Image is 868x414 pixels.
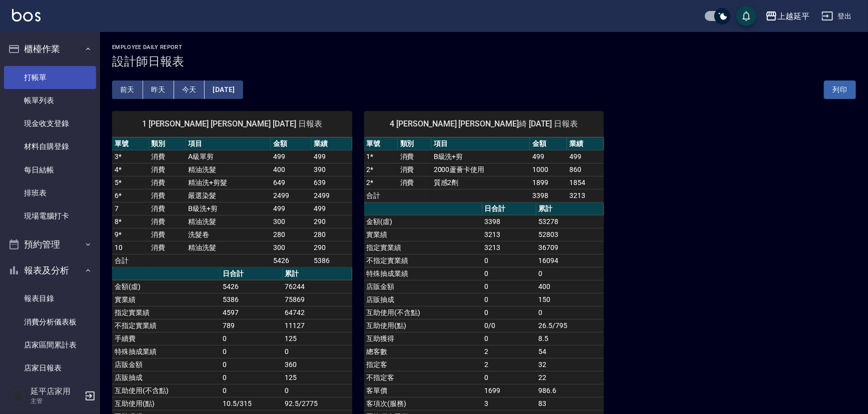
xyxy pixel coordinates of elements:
td: 互助使用(不含點) [112,384,220,397]
img: Logo [12,9,41,21]
td: 3398 [482,215,536,228]
td: 280 [311,228,352,241]
button: 登出 [817,7,856,25]
th: 業績 [567,137,604,150]
button: 櫃檯作業 [4,36,96,62]
td: 金額(虛) [112,280,220,293]
td: 精油洗+剪髮 [186,176,271,189]
td: 不指定實業績 [364,254,482,267]
td: 1699 [482,384,536,397]
div: 上越延平 [777,10,809,22]
h5: 延平店家用 [31,386,82,396]
td: 986.6 [536,384,604,397]
button: 前天 [112,80,143,99]
span: 1 [PERSON_NAME] [PERSON_NAME] [DATE] 日報表 [124,119,340,129]
td: 0 [482,371,536,384]
td: 店販金額 [364,280,482,293]
td: 499 [271,150,311,163]
td: 2499 [271,189,311,202]
td: 互助使用(點) [364,319,482,332]
td: 精油洗髮 [186,215,271,228]
button: 上越延平 [761,6,813,26]
td: 0 [220,384,282,397]
td: 26.5/795 [536,319,604,332]
td: 消費 [149,215,186,228]
td: 0 [482,254,536,267]
td: 消費 [149,176,186,189]
th: 類別 [149,137,186,150]
a: 報表目錄 [4,287,96,310]
td: 合計 [112,254,149,267]
td: 1899 [530,176,567,189]
td: 2000蘆薈卡使用 [431,163,530,176]
a: 7 [115,204,119,212]
img: Person [8,386,28,406]
td: 290 [311,241,352,254]
td: 3 [482,397,536,410]
td: 2499 [311,189,352,202]
th: 金額 [271,137,311,150]
td: 22 [536,371,604,384]
td: 客項次(服務) [364,397,482,410]
td: 消費 [149,202,186,215]
td: 精油洗髮 [186,241,271,254]
th: 累計 [536,202,604,215]
th: 日合計 [482,202,536,215]
td: 互助獲得 [364,332,482,345]
td: 300 [271,215,311,228]
td: 0 [482,280,536,293]
td: 53278 [536,215,604,228]
td: 指定實業績 [112,306,220,319]
td: B級洗+剪 [186,202,271,215]
td: 649 [271,176,311,189]
button: save [736,6,756,26]
td: 1854 [567,176,604,189]
th: 累計 [283,267,352,280]
a: 店家日報表 [4,356,96,379]
td: 消費 [149,241,186,254]
td: B級洗+剪 [431,150,530,163]
td: 質感2劑 [431,176,530,189]
span: 4 [PERSON_NAME] [PERSON_NAME]綺 [DATE] 日報表 [376,119,592,129]
td: 92.5/2775 [283,397,352,410]
td: 洗髮卷 [186,228,271,241]
a: 帳單列表 [4,89,96,112]
a: 排班表 [4,181,96,204]
td: 5426 [220,280,282,293]
td: 499 [311,202,352,215]
a: 打帳單 [4,66,96,89]
td: 互助使用(不含點) [364,306,482,319]
td: 總客數 [364,345,482,358]
th: 單號 [364,137,398,150]
td: 3213 [482,228,536,241]
td: 合計 [364,189,398,202]
td: 金額(虛) [364,215,482,228]
td: 499 [530,150,567,163]
td: 5386 [220,293,282,306]
td: 11127 [283,319,352,332]
td: 789 [220,319,282,332]
td: 消費 [149,228,186,241]
th: 日合計 [220,267,282,280]
td: 0 [536,306,604,319]
td: 32 [536,358,604,371]
td: 實業績 [364,228,482,241]
td: 特殊抽成業績 [112,345,220,358]
td: 400 [271,163,311,176]
td: 400 [536,280,604,293]
td: 0 [283,345,352,358]
td: 0 [220,345,282,358]
td: 手續費 [112,332,220,345]
td: 0 [482,293,536,306]
td: 64742 [283,306,352,319]
td: 消費 [149,163,186,176]
td: A級單剪 [186,150,271,163]
td: 860 [567,163,604,176]
a: 10 [115,243,123,251]
td: 消費 [149,189,186,202]
td: 3398 [530,189,567,202]
td: 客單價 [364,384,482,397]
th: 金額 [530,137,567,150]
th: 項目 [431,137,530,150]
td: 實業績 [112,293,220,306]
